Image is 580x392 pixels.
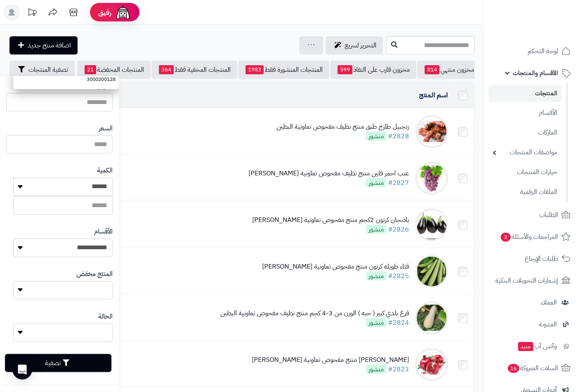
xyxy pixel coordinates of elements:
img: قثاء طويله كرتون منتج مفحوص تعاونية الباطين [415,255,448,288]
img: باذنجان كرتون 2كجم منتج مفحوص تعاونية الباطين [415,208,448,241]
a: لوحة التحكم [488,41,575,61]
span: وآتس آب [517,340,557,352]
span: السلات المتروكة [507,362,558,374]
a: خيارات المنتجات [488,163,561,181]
span: الطلبات [539,209,558,221]
span: 364 [159,65,174,74]
a: #2826 [388,224,409,234]
a: العملاء [488,293,575,312]
a: اسم المنتج [419,90,448,100]
span: 814 [425,65,440,74]
span: المراجعات والأسئلة [500,231,558,243]
a: اضافة منتج جديد [9,36,78,54]
a: مواصفات المنتجات [488,144,561,161]
a: مخزون قارب على النفاذ599 [330,61,417,79]
a: المنتجات المخفضة21 [77,61,151,79]
img: عنب احمر فلين منتج نظيف مفحوص تعاونية الباطين [415,162,448,195]
a: تحديثات المنصة [22,4,43,23]
div: [PERSON_NAME] منتج مفحوص تعاونية [PERSON_NAME] [252,355,409,365]
img: ai-face.png [115,4,131,21]
a: #2824 [388,318,409,328]
a: #2823 [388,364,409,374]
span: منشور [366,225,386,234]
a: #2825 [388,271,409,281]
span: طلبات الإرجاع [525,253,558,264]
img: قرع بلدي كبير ( حبه ) الوزن من 3-4 كجم منتج نظيف مفحوص تعاونية البطين [415,302,448,335]
span: منشور [366,365,386,374]
img: رومان كرتون منتج مفحوص تعاونية الباطين [415,348,448,381]
label: الحالة [98,312,113,321]
a: الطلبات [488,205,575,225]
a: إشعارات التحويلات البنكية [488,271,575,290]
button: تصفية [5,354,111,372]
span: اضافة منتج جديد [28,40,71,50]
a: #2828 [388,131,409,141]
span: تصفية المنتجات [28,65,68,75]
label: الباركود [95,81,113,91]
div: باذنجان كرتون 2كجم منتج مفحوص تعاونية [PERSON_NAME] [252,215,409,225]
a: وآتس آبجديد [488,336,575,356]
a: السلات المتروكة16 [488,358,575,378]
div: Open Intercom Messenger [12,360,32,380]
div: عنب احمر فلين منتج نظيف مفحوص تعاونية [PERSON_NAME] [249,169,409,178]
span: منشور [366,178,386,187]
a: المدونة [488,314,575,334]
label: السعر [99,124,113,133]
a: الماركات [488,124,561,142]
span: جديد [518,342,533,351]
div: زنجبيل طازج طبق منتج نظيف مفحوص تعاونية البطين [277,122,409,132]
span: 2 [500,232,511,242]
img: زنجبيل طازج طبق منتج نظيف مفحوص تعاونية البطين [415,115,448,148]
label: الكمية [97,166,113,175]
span: 16 [507,364,519,373]
a: المنتجات المنشورة فقط1983 [238,61,329,79]
span: التحرير لسريع [345,40,376,50]
label: الأقسام [94,227,113,236]
span: الأقسام والمنتجات [513,67,558,79]
span: لوحة التحكم [528,45,558,57]
span: منشور [366,272,386,281]
a: الملفات الرقمية [488,183,561,201]
span: رفيق [98,7,111,17]
span: 21 [85,65,96,74]
a: مخزون منتهي814 [417,61,481,79]
span: إشعارات التحويلات البنكية [495,275,558,286]
span: 1983 [246,65,264,74]
div: قثاء طويله كرتون منتج مفحوص تعاونية [PERSON_NAME] [262,262,409,272]
img: logo-2.png [524,17,572,34]
label: المنتج مخفض [76,269,113,279]
a: المنتجات المخفية فقط364 [152,61,237,79]
span: 599 [338,65,353,74]
span: منشور [366,318,386,327]
a: المراجعات والأسئلة2 [488,227,575,247]
a: 3000200128 [13,72,119,87]
a: التحرير لسريع [326,36,383,54]
span: العملاء [541,297,557,308]
a: طلبات الإرجاع [488,249,575,269]
div: قرع بلدي كبير ( حبه ) الوزن من 3-4 كجم منتج نظيف مفحوص تعاونية البطين [220,309,409,318]
span: منشور [366,132,386,141]
span: المدونة [539,319,557,330]
a: المنتجات [488,85,561,102]
button: تصفية المنتجات [9,61,75,79]
a: #2827 [388,178,409,188]
a: الأقسام [488,104,561,122]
